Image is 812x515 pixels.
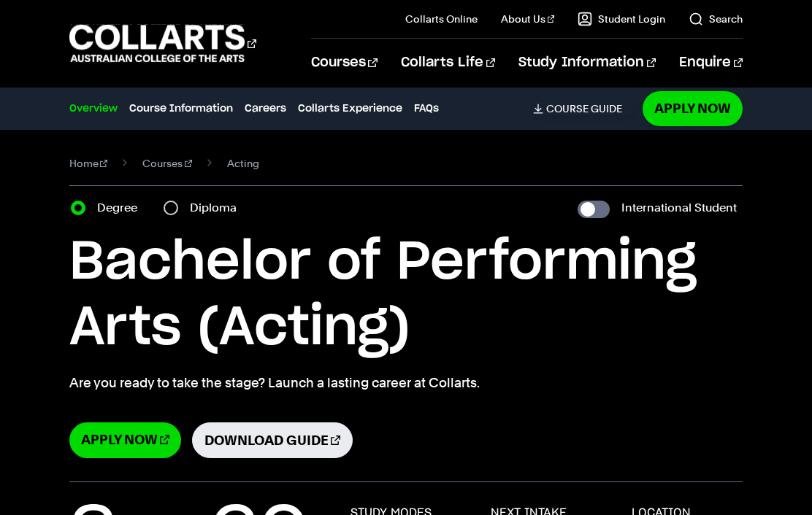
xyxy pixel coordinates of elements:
a: Overview [69,101,118,117]
label: Diploma [190,198,245,218]
span: Acting [227,153,259,174]
h1: Bachelor of Performing Arts (Acting) [69,230,743,361]
a: Collarts Online [405,12,478,26]
a: Course Information [129,101,233,117]
div: Go to homepage [69,23,256,64]
a: Careers [245,101,286,117]
a: Collarts Life [401,39,495,87]
p: Are you ready to take the stage? Launch a lasting career at Collarts. [69,373,743,393]
a: Download Guide [192,422,353,458]
a: Study Information [518,39,656,87]
a: Enquire [679,39,743,87]
a: Home [69,153,108,174]
a: About Us [501,12,555,26]
a: Courses [311,39,378,87]
a: Course Guide [533,102,634,115]
a: Apply Now [69,422,181,458]
label: International Student [621,198,737,218]
label: Degree [97,198,146,218]
a: Apply Now [643,91,743,125]
a: Search [689,12,743,26]
a: Courses [142,153,192,174]
a: FAQs [414,101,439,117]
a: Student Login [578,12,665,26]
a: Collarts Experience [298,101,402,117]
